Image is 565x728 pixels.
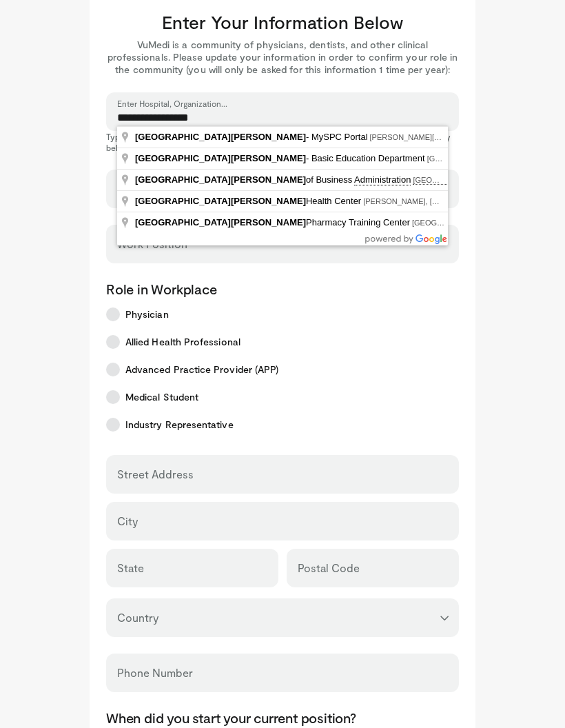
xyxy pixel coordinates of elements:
p: Type your organization name in the field above for autocomplete option or enter it manually below. [106,131,459,153]
p: VuMedi is a community of physicians, dentists, and other clinical professionals. Please update yo... [106,39,459,76]
p: Role in Workplace [106,280,459,298]
span: [GEOGRAPHIC_DATA][PERSON_NAME] [135,132,306,142]
span: [GEOGRAPHIC_DATA][PERSON_NAME] [135,174,306,185]
label: Enter Hospital, Organization... [117,98,227,109]
span: Allied Health Professional [125,335,240,349]
span: Advanced Practice Provider (APP) [125,363,278,376]
span: of Business [135,174,413,185]
span: [GEOGRAPHIC_DATA][PERSON_NAME] [135,196,306,206]
span: - Basic Education Department [135,153,427,163]
span: [GEOGRAPHIC_DATA][PERSON_NAME] [135,217,306,228]
label: State [117,554,144,582]
span: [PERSON_NAME][STREET_ADDRESS] [370,133,507,141]
span: Industry Representative [125,418,234,432]
span: [GEOGRAPHIC_DATA][PERSON_NAME] [135,153,306,163]
span: Health Center [135,196,363,206]
span: Pharmacy Training Center [135,217,412,228]
label: Phone Number [117,659,193,687]
h3: Enter Your Information Below [106,11,459,33]
label: City [117,507,138,535]
label: Street Address [117,461,194,488]
span: Medical Student [125,390,198,404]
span: Physician [125,307,169,321]
label: Postal Code [298,554,360,582]
span: - MySPC Portal [135,132,370,142]
p: When did you start your current position? [106,709,459,727]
